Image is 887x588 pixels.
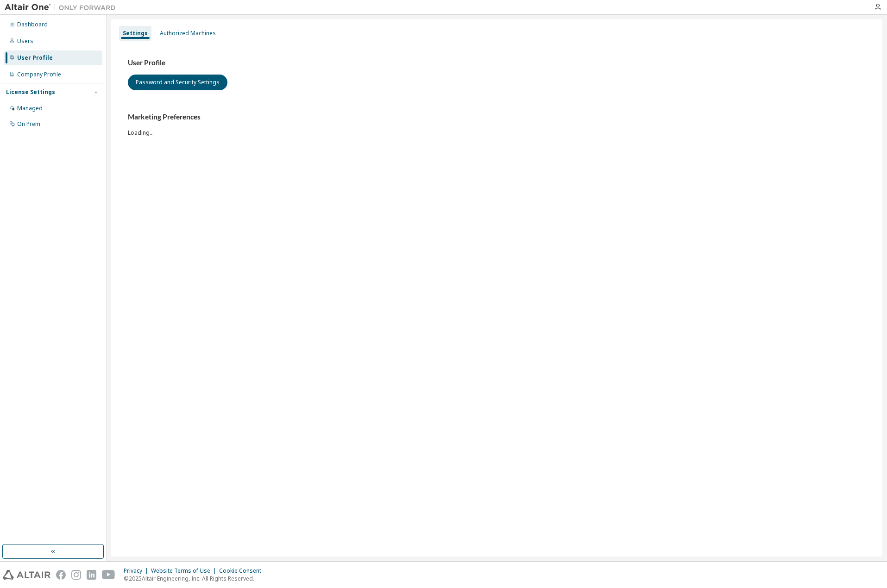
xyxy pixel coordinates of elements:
img: altair_logo.svg [3,570,50,580]
div: Website Terms of Use [151,567,219,575]
h3: Marketing Preferences [128,113,866,122]
div: Privacy [124,567,151,575]
img: instagram.svg [71,570,81,580]
div: Users [17,38,33,45]
h3: User Profile [128,58,866,68]
div: Cookie Consent [219,567,267,575]
img: linkedin.svg [87,570,96,580]
div: On Prem [17,120,40,128]
div: Company Profile [17,71,61,78]
p: © 2025 Altair Engineering, Inc. All Rights Reserved. [124,575,267,582]
div: Settings [123,30,148,37]
div: Dashboard [17,21,48,28]
div: User Profile [17,54,53,62]
div: Authorized Machines [160,30,216,37]
div: Managed [17,105,43,112]
img: facebook.svg [56,570,66,580]
div: License Settings [6,88,55,96]
button: Password and Security Settings [128,75,227,90]
img: Altair One [5,3,120,12]
div: Loading... [128,113,866,136]
img: youtube.svg [102,570,115,580]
